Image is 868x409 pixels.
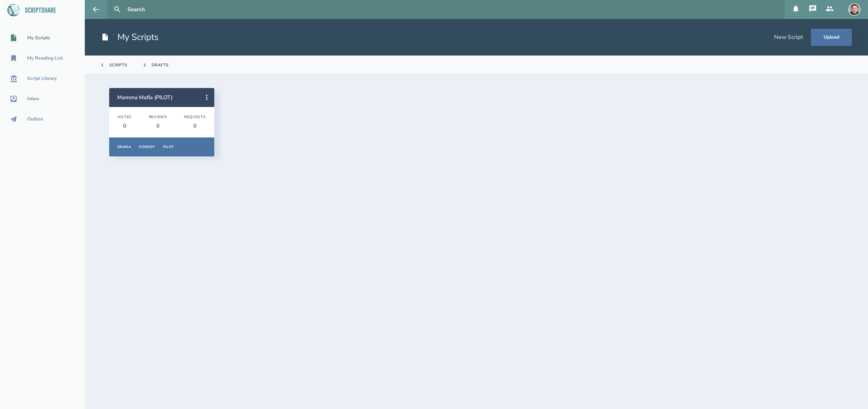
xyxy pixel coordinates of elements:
[163,145,174,149] div: Pilot
[184,115,205,120] div: Requests
[117,145,131,149] div: Drama
[27,35,50,41] div: My Scripts
[149,122,167,130] div: 0
[109,62,127,68] div: Scripts
[152,62,169,68] div: Drafts
[27,56,63,61] div: My Reading List
[848,3,861,16] img: user_1750438422-crop.jpg
[27,116,43,122] div: Outbox
[811,29,852,46] button: Upload
[139,145,155,149] div: Comedy
[27,76,57,81] div: Script Library
[117,94,173,101] a: Mamma Mafia (PILOT)
[27,96,39,102] div: Inbox
[101,31,159,43] h1: My Scripts
[184,122,205,130] div: 0
[774,34,803,41] div: New Script
[143,62,146,68] div: 1
[118,122,132,130] div: 0
[149,115,167,120] div: Reviews
[101,62,104,68] div: 1
[118,115,132,120] div: Notes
